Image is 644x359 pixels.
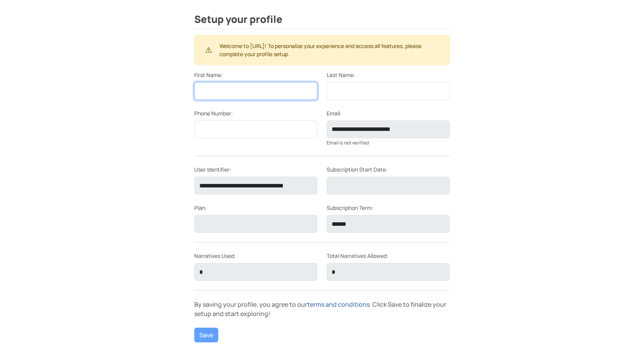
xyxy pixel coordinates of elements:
label: Total Narratives Allowed: [327,252,388,260]
label: Last Name: [327,71,355,79]
label: Email: [327,109,341,117]
div: Welcome to [URL]! To personalize your experience and access all features, please complete your pr... [194,35,450,65]
small: Email is not verified [327,139,369,146]
label: Phone Number: [194,109,233,117]
label: Plan: [194,204,207,212]
label: Subscription Start Date: [327,165,387,173]
label: Subscription Term: [327,204,373,212]
h2: Setup your profile [194,14,450,29]
div: By saving your profile, you agree to our . Click Save to finalize your setup and start exploring! [190,300,454,318]
a: terms and conditions [307,300,370,309]
label: User Identifier: [194,165,231,173]
label: First Name: [194,71,223,79]
label: Narratives Used: [194,252,236,260]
